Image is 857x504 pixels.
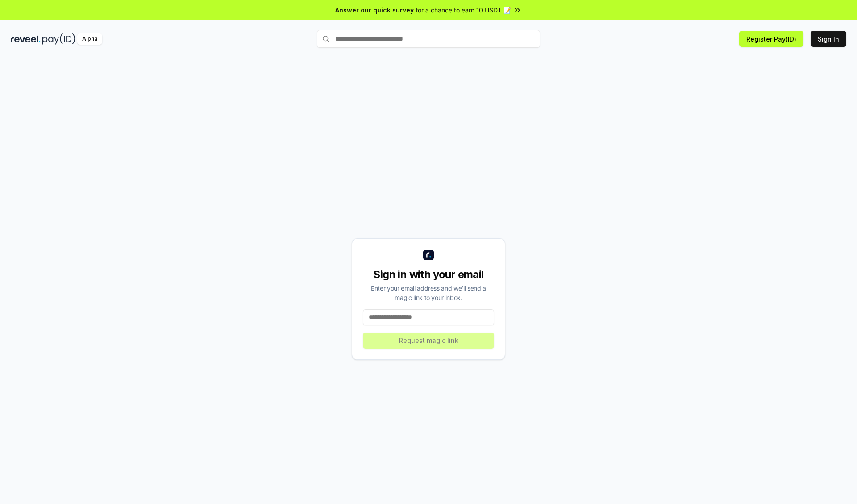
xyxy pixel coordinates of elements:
div: Sign in with your email [363,267,494,282]
span: Answer our quick survey [335,5,414,15]
img: logo_small [423,250,434,260]
span: for a chance to earn 10 USDT 📝 [416,5,511,15]
img: reveel_dark [11,33,41,45]
div: Enter your email address and we’ll send a magic link to your inbox. [363,283,494,302]
img: pay_id [42,33,75,45]
button: Register Pay(ID) [739,31,803,47]
button: Sign In [811,31,846,47]
div: Alpha [77,33,102,45]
